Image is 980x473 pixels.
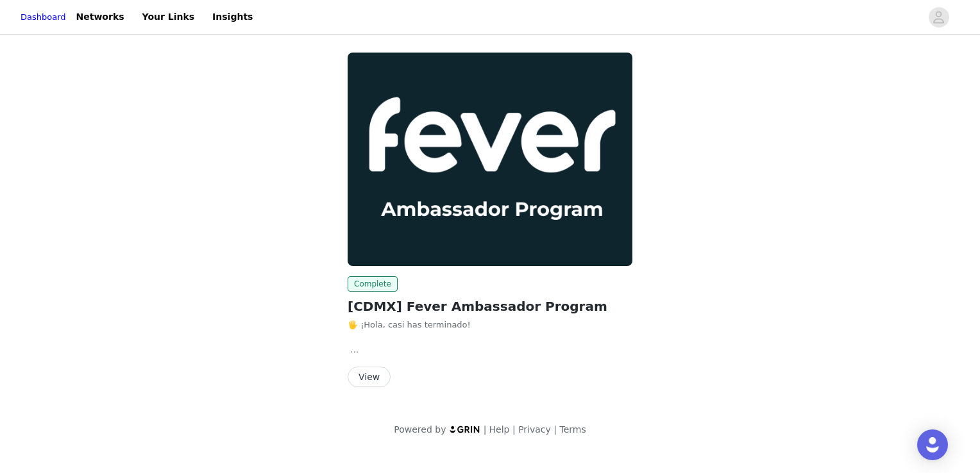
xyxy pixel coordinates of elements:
h2: [CDMX] Fever Ambassador Program [348,297,632,316]
span: | [553,424,557,435]
a: View [348,372,391,382]
span: | [512,424,516,435]
a: Privacy [518,424,551,435]
span: Complete [348,276,398,292]
img: logo [449,425,481,433]
a: Your Links [135,3,203,31]
img: Fever Ambassadors [348,53,632,266]
div: avatar [933,7,945,28]
a: Help [489,424,510,435]
a: Insights [205,3,260,31]
span: | [484,424,487,435]
button: View [348,367,391,387]
a: Networks [69,3,132,31]
a: Dashboard [21,11,66,24]
p: 🖐️ ¡Hola, casi has terminado! [348,319,632,331]
a: Terms [559,424,586,435]
div: Open Intercom Messenger [917,429,948,460]
span: Powered by [394,424,446,435]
